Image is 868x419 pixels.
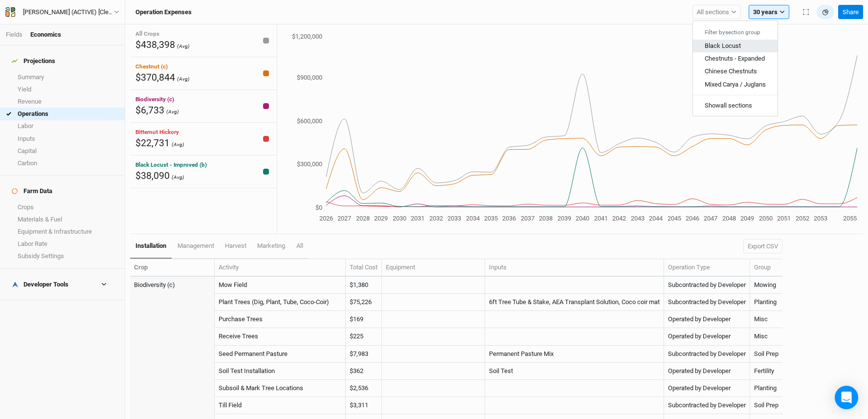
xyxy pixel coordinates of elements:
[743,239,782,254] button: Export CSV
[485,363,664,380] td: Soil Test
[705,67,757,75] span: Chinese Chestnuts
[393,215,406,222] tspan: 2030
[693,65,778,78] button: Chinese Chestnuts
[130,259,215,277] th: Crop
[838,5,863,20] button: Share
[814,215,827,222] tspan: 2053
[705,80,766,88] span: Mixed Carya / Juglans
[557,215,571,222] tspan: 2039
[382,259,485,277] th: Equipment
[135,72,175,83] span: $370,844
[485,259,664,277] th: Inputs
[219,315,263,323] a: Purchase Trees
[257,242,285,249] span: marketing
[576,215,589,222] tspan: 2040
[177,43,190,49] span: (Avg)
[664,328,750,345] td: Operated by Developer
[30,30,61,39] div: Economics
[135,63,168,70] span: Chestnut (c)
[692,5,741,20] button: All sections
[668,215,681,222] tspan: 2045
[722,215,736,222] tspan: 2048
[297,74,322,81] tspan: $900,000
[346,363,382,380] td: $362
[219,384,303,392] a: Subsoil & Mark Tree Locations
[502,215,516,222] tspan: 2036
[750,311,782,328] td: Misc
[485,294,664,311] td: 6ft Tree Tube & Stake, AEA Transplant Solution, Coco coir mat
[319,215,333,222] tspan: 2026
[346,328,382,345] td: $225
[466,215,480,222] tspan: 2034
[337,215,351,222] tspan: 2027
[135,129,179,135] span: Bitternut Hickory
[759,215,773,222] tspan: 2050
[693,40,778,52] button: Black Locust
[539,215,553,222] tspan: 2038
[631,215,645,222] tspan: 2043
[219,401,242,409] a: Till Field
[219,367,275,375] a: Soil Test Installation
[346,380,382,397] td: $2,536
[166,109,179,115] span: (Avg)
[664,363,750,380] td: Operated by Developer
[664,346,750,363] td: Subcontracted by Developer
[135,39,175,50] span: $438,398
[664,397,750,414] td: Subcontracted by Developer
[664,311,750,328] td: Operated by Developer
[447,215,461,222] tspan: 2033
[346,294,382,311] td: $75,226
[23,7,114,17] div: Warehime (ACTIVE) [Cleaned up OpEx]
[219,298,329,306] a: Plant Trees (Dig, Plant, Tube, Coco-Coir)
[172,174,184,180] span: (Avg)
[374,215,388,222] tspan: 2029
[346,346,382,363] td: $7,983
[135,30,159,37] span: All Crops
[215,259,346,277] th: Activity
[750,397,782,414] td: Soil Prep
[5,7,120,18] button: [PERSON_NAME] (ACTIVE) [Cleaned up OpEx]
[135,242,166,249] span: installation
[796,215,809,222] tspan: 2052
[172,141,184,148] span: (Avg)
[750,259,782,277] th: Group
[750,363,782,380] td: Fertility
[705,42,741,49] span: Black Locust
[750,328,782,345] td: Misc
[135,105,164,116] span: $6,733
[346,277,382,294] td: $1,380
[178,242,214,249] span: management
[296,242,303,249] span: All
[664,294,750,311] td: Subcontracted by Developer
[612,215,626,222] tspan: 2042
[750,346,782,363] td: Soil Prep
[411,215,424,222] tspan: 2031
[23,7,114,17] div: [PERSON_NAME] (ACTIVE) [Cleaned up OpEx]
[594,215,608,222] tspan: 2041
[693,25,778,40] h6: Filter by section group
[835,386,858,409] div: Open Intercom Messenger
[521,215,534,222] tspan: 2037
[297,160,322,168] tspan: $300,000
[12,187,52,195] div: Farm Data
[693,52,778,65] button: Chestnuts - Expanded
[135,8,192,16] h3: Operation Expenses
[12,57,55,65] div: Projections
[740,215,754,222] tspan: 2049
[219,281,247,288] a: Mow Field
[219,350,288,357] a: Seed Permanent Pasture
[664,277,750,294] td: Subcontracted by Developer
[346,397,382,414] td: $3,311
[704,215,717,222] tspan: 2047
[6,31,22,38] a: Fields
[664,380,750,397] td: Operated by Developer
[750,277,782,294] td: Mowing
[749,5,789,20] button: 30 years
[315,204,322,211] tspan: $0
[130,277,215,294] td: Biodiversity (c)
[225,242,246,249] span: harvest
[693,99,778,112] button: Show all sections
[135,161,207,168] span: Black Locust - Improved (b)
[346,259,382,277] th: Total Cost
[664,259,750,277] th: Operation Type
